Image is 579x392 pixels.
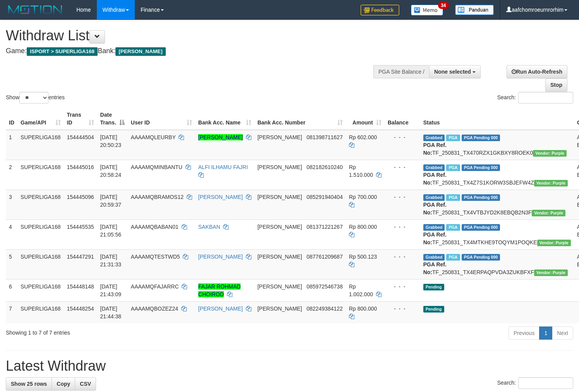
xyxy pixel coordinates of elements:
a: [PERSON_NAME] [198,254,243,260]
td: TF_250831_TX4ERPAQPVDA3ZUKBFXF [420,249,574,279]
span: Copy 082182610240 to clipboard [307,164,343,170]
th: Status [420,108,574,130]
th: Game/API: activate to sort column ascending [17,108,64,130]
b: PGA Ref. No: [423,231,447,245]
td: SUPERLIGA168 [17,279,64,301]
a: FAJAR ROHMAD CHOIROD [198,283,241,297]
span: Vendor URL: https://trx4.1velocity.biz [533,150,567,157]
span: PGA Pending [462,194,500,201]
span: Pending [423,284,444,290]
span: AAAAMQTESTWD5 [131,254,180,260]
span: Pending [423,306,444,313]
span: PGA Pending [462,224,500,231]
span: ISPORT > SUPERLIGA168 [27,47,98,56]
span: [PERSON_NAME] [258,283,302,290]
input: Search: [518,377,573,389]
span: CSV [80,381,91,387]
h1: Latest Withdraw [6,358,573,374]
td: 7 [6,301,17,323]
th: ID [6,108,17,130]
span: AAAAMQBRAMOS12 [131,194,184,200]
span: Marked by aafheankoy [446,164,460,171]
div: - - - [388,193,417,201]
span: [PERSON_NAME] [258,134,302,140]
span: Vendor URL: https://trx4.1velocity.biz [537,240,571,246]
span: AAAAMQMINBANTU [131,164,182,170]
span: Rp 800.000 [349,306,377,312]
a: [PERSON_NAME] [198,194,243,200]
span: [PERSON_NAME] [258,164,302,170]
td: 1 [6,130,17,160]
span: PGA Pending [462,135,500,141]
div: Showing 1 to 7 of 7 entries [6,326,235,337]
a: SAKBAN [198,224,220,230]
td: TF_250831_TX4VTBJYD2K8EBQB2N3F [420,190,574,219]
th: Amount: activate to sort column ascending [346,108,385,130]
div: - - - [388,253,417,261]
span: [PERSON_NAME] [258,224,302,230]
span: 154445535 [67,224,94,230]
th: Bank Acc. Name: activate to sort column ascending [195,108,254,130]
span: Grabbed [423,194,445,201]
span: 34 [438,2,448,9]
span: [DATE] 20:58:24 [100,164,122,178]
td: SUPERLIGA168 [17,249,64,279]
span: [DATE] 20:59:37 [100,194,122,208]
div: - - - [388,223,417,231]
span: [PERSON_NAME] [258,306,302,312]
label: Show entries [6,92,65,104]
span: [PERSON_NAME] [258,194,302,200]
span: Vendor URL: https://trx4.1velocity.biz [534,180,568,187]
a: Next [552,326,573,340]
img: Feedback.jpg [361,5,399,16]
span: Show 25 rows [11,381,47,387]
span: [DATE] 21:43:09 [100,283,122,297]
td: SUPERLIGA168 [17,301,64,323]
span: PGA Pending [462,164,500,171]
span: Copy 082249384122 to clipboard [307,306,343,312]
span: Copy 085972546738 to clipboard [307,283,343,290]
a: Copy [52,377,75,390]
span: Rp 602.000 [349,134,377,140]
th: Date Trans.: activate to sort column descending [97,108,128,130]
span: 154445096 [67,194,94,200]
span: 154448254 [67,306,94,312]
button: None selected [429,65,481,78]
span: Copy [57,381,70,387]
div: PGA Site Balance / [373,65,429,78]
span: 154444504 [67,134,94,140]
span: Rp 700.000 [349,194,377,200]
div: - - - [388,305,417,313]
h4: Game: Bank: [6,47,378,55]
span: [DATE] 21:31:33 [100,254,122,268]
td: 5 [6,249,17,279]
span: [PERSON_NAME] [258,254,302,260]
td: SUPERLIGA168 [17,130,64,160]
h1: Withdraw List [6,28,378,43]
img: panduan.png [455,5,494,15]
a: Stop [545,78,567,92]
span: Rp 800.000 [349,224,377,230]
a: Run Auto-Refresh [507,65,567,78]
span: Grabbed [423,224,445,231]
a: 1 [539,326,552,340]
span: Grabbed [423,254,445,261]
label: Search: [497,377,573,389]
th: Trans ID: activate to sort column ascending [64,108,97,130]
a: ALFI ILHAMU FAJRI [198,164,248,170]
span: AAAAMQFAJARRC [131,283,179,290]
span: Copy 087761209687 to clipboard [307,254,343,260]
span: Rp 500.123 [349,254,377,260]
td: SUPERLIGA168 [17,160,64,190]
span: Grabbed [423,164,445,171]
span: Marked by aafounsreynich [446,135,460,141]
a: [PERSON_NAME] [198,306,243,312]
img: MOTION_logo.png [6,4,65,16]
th: Balance [385,108,420,130]
b: PGA Ref. No: [423,261,447,275]
span: 154447291 [67,254,94,260]
span: [DATE] 20:50:23 [100,134,122,148]
span: Marked by aafmaleo [446,254,460,261]
td: TF_250831_TX470RZX1GKBXY8ROEK0 [420,130,574,160]
span: [DATE] 21:44:38 [100,306,122,319]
